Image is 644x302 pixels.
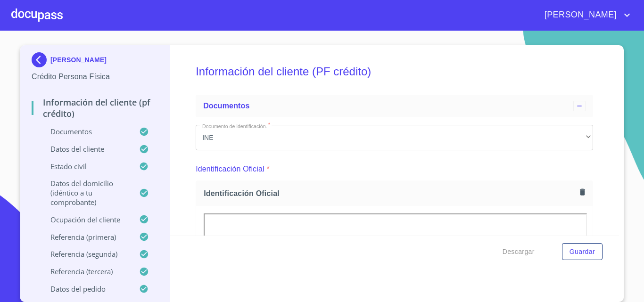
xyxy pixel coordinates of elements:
p: Documentos [32,127,139,136]
button: account of current user [537,8,633,23]
p: Ocupación del Cliente [32,215,139,224]
p: Datos del domicilio (idéntico a tu comprobante) [32,179,139,207]
span: Identificación Oficial [204,188,576,198]
span: Documentos [203,102,249,110]
p: Datos del pedido [32,284,139,294]
p: Estado Civil [32,162,139,171]
p: Información del cliente (PF crédito) [32,97,158,119]
img: Docupass spot blue [32,52,50,67]
span: Descargar [503,246,535,258]
p: Referencia (tercera) [32,267,139,276]
p: Referencia (segunda) [32,249,139,259]
p: Identificación Oficial [196,163,264,175]
button: Guardar [562,243,603,261]
div: [PERSON_NAME] [32,52,158,71]
div: INE [196,125,593,150]
span: [PERSON_NAME] [537,8,621,23]
button: Descargar [499,243,538,261]
h5: Información del cliente (PF crédito) [196,52,593,91]
p: [PERSON_NAME] [50,56,107,64]
p: Datos del cliente [32,144,139,154]
p: Crédito Persona Física [32,71,158,82]
span: Guardar [570,246,595,258]
p: Referencia (primera) [32,232,139,242]
div: Documentos [196,95,593,117]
